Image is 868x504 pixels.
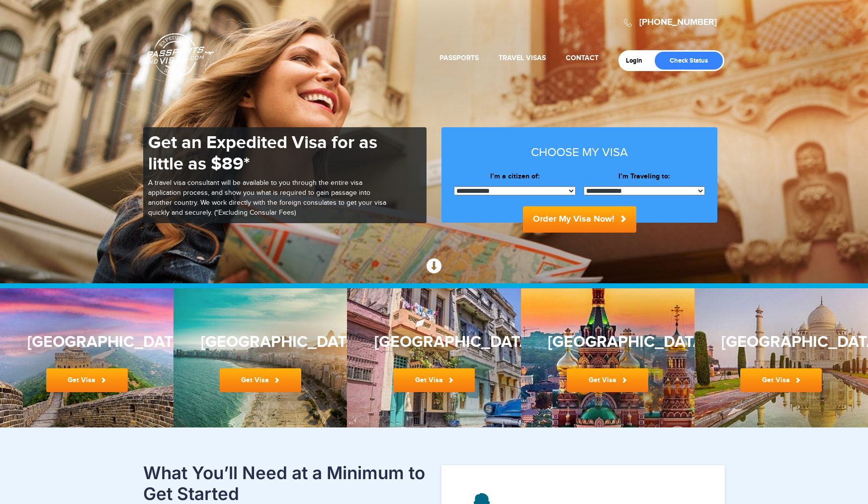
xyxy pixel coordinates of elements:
h3: [GEOGRAPHIC_DATA] [201,334,320,351]
h3: [GEOGRAPHIC_DATA] [548,334,667,351]
h3: [GEOGRAPHIC_DATA] [374,334,494,351]
h3: [GEOGRAPHIC_DATA] [27,334,147,351]
a: Contact [566,54,599,62]
h3: [GEOGRAPHIC_DATA] [721,334,841,351]
a: Get Visa [740,368,822,392]
h2: What You’ll Need at a Minimum to Get Started [143,462,427,504]
a: Travel Visas [499,54,546,62]
label: I’m Traveling to: [584,171,705,181]
a: Get Visa [46,368,128,392]
p: A travel visa consultant will be available to you through the entire visa application process, an... [148,178,387,218]
a: Get Visa [567,368,648,392]
a: [PHONE_NUMBER] [639,17,717,28]
h1: Get an Expedited Visa for as little as $89* [148,132,387,175]
a: Get Visa [220,368,301,392]
a: Get Visa [393,368,475,392]
a: Passports [439,54,479,62]
label: I’m a citizen of: [454,171,576,181]
a: Check Status [655,52,723,70]
button: Order My Visa Now! [523,206,636,233]
a: Login [626,57,649,65]
h3: Choose my visa [454,146,705,159]
a: Passports & [DOMAIN_NAME] [144,33,214,78]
